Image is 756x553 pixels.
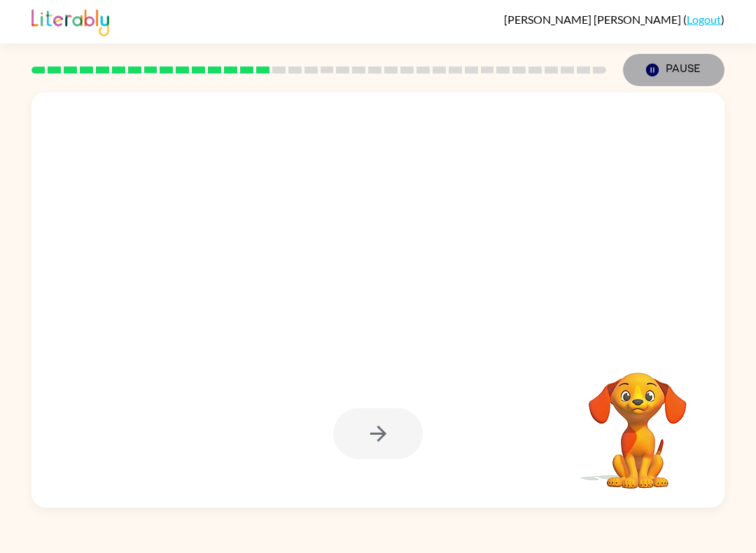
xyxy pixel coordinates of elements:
div: ( ) [504,13,724,26]
span: [PERSON_NAME] [PERSON_NAME] [504,13,683,26]
button: Pause [623,54,724,86]
img: Literably [31,6,109,36]
video: Your browser must support playing .mp4 files to use Literably. Please try using another browser. [568,351,708,491]
a: Logout [687,13,721,26]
